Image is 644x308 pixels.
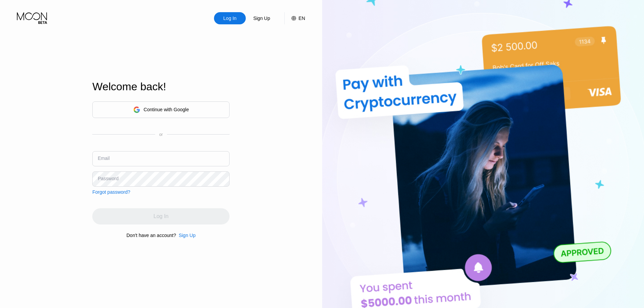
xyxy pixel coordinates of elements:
[92,189,130,195] div: Forgot password?
[246,12,278,24] div: Sign Up
[214,12,246,24] div: Log In
[98,176,118,181] div: Password
[223,15,237,22] div: Log In
[126,233,176,238] div: Don't have an account?
[159,132,163,137] div: or
[253,15,271,22] div: Sign Up
[98,156,110,161] div: Email
[144,107,189,112] div: Continue with Google
[92,80,230,93] div: Welcome back!
[92,101,230,118] div: Continue with Google
[176,233,196,238] div: Sign Up
[299,16,305,21] div: EN
[179,233,196,238] div: Sign Up
[284,12,305,24] div: EN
